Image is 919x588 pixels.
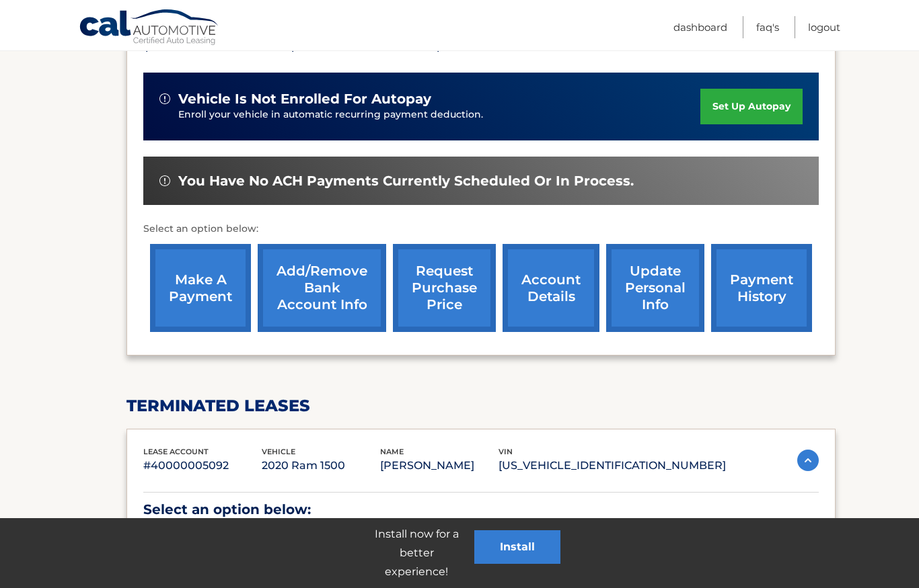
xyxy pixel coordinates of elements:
[711,244,812,332] a: payment history
[159,175,170,186] img: alert-white.svg
[797,450,819,471] img: accordion-active.svg
[673,16,727,38] a: Dashboard
[178,173,634,190] span: You have no ACH payments currently scheduled or in process.
[143,456,262,475] p: #40000005092
[380,447,404,456] span: name
[503,244,599,332] a: account details
[499,456,726,475] p: [US_VEHICLE_IDENTIFICATION_NUMBER]
[150,244,251,332] a: make a payment
[756,16,779,38] a: FAQ's
[380,456,499,475] p: [PERSON_NAME]
[499,447,513,456] span: vin
[143,447,209,456] span: lease account
[606,244,704,332] a: update personal info
[262,456,380,475] p: 2020 Ram 1500
[143,221,819,237] p: Select an option below:
[700,89,803,124] a: set up autopay
[159,93,170,104] img: alert-white.svg
[258,244,386,332] a: Add/Remove bank account info
[262,447,295,456] span: vehicle
[178,91,431,108] span: vehicle is not enrolled for autopay
[178,108,700,122] p: Enroll your vehicle in automatic recurring payment deduction.
[474,530,560,564] button: Install
[126,396,836,416] h2: terminated leases
[808,16,840,38] a: Logout
[143,498,819,521] p: Select an option below:
[393,244,496,332] a: request purchase price
[359,525,474,581] p: Install now for a better experience!
[79,9,220,48] a: Cal Automotive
